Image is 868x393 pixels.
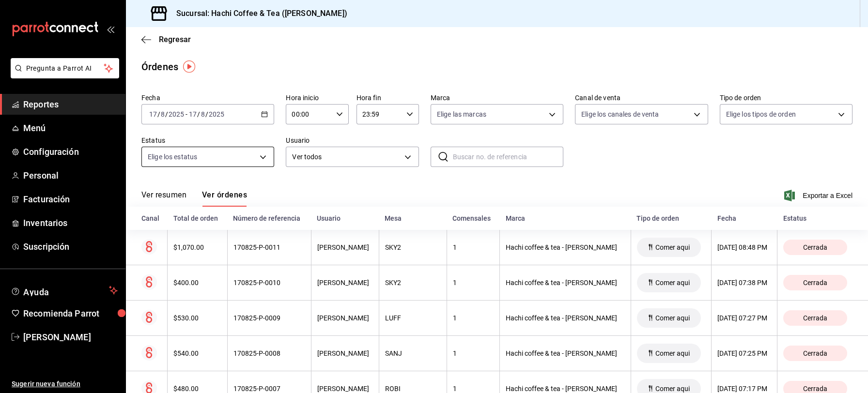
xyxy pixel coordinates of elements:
[148,152,197,162] span: Elige los estatus
[786,190,852,201] button: Exportar a Excel
[23,145,118,158] span: Configuración
[141,214,162,222] div: Canal
[168,110,185,118] input: ----
[581,109,659,119] span: Elige los canales de venta
[23,240,118,253] span: Suscripción
[506,385,625,393] div: Hachi coffee & tea - [PERSON_NAME]
[317,385,373,393] div: [PERSON_NAME]
[506,214,625,222] div: Marca
[717,314,771,322] div: [DATE] 07:27 PM
[186,110,187,118] span: -
[317,279,373,287] div: [PERSON_NAME]
[23,193,118,206] span: Facturación
[205,110,208,118] span: /
[452,214,494,222] div: Comensales
[506,243,625,251] div: Hachi coffee & tea - [PERSON_NAME]
[169,8,347,19] h3: Sucursal: Hachi Coffee & Tea ([PERSON_NAME])
[141,60,178,74] div: Órdenes
[453,314,494,322] div: 1
[453,385,494,393] div: 1
[233,279,305,287] div: 170825-P-0010
[385,214,441,222] div: Mesa
[202,190,247,207] button: Ver órdenes
[385,314,441,322] div: LUFF
[453,243,494,251] div: 1
[173,214,221,222] div: Total de orden
[717,385,771,393] div: [DATE] 07:17 PM
[636,214,706,222] div: Tipo de orden
[726,109,796,119] span: Elige los tipos de orden
[651,385,694,393] span: Comer aqui
[453,279,494,287] div: 1
[799,279,831,287] span: Cerrada
[720,94,852,101] label: Tipo de orden
[453,349,494,357] div: 1
[717,279,771,287] div: [DATE] 07:38 PM
[233,243,305,251] div: 170825-P-0011
[107,25,114,33] button: open_drawer_menu
[23,307,118,320] span: Recomienda Parrot
[292,152,401,162] span: Ver todos
[717,349,771,357] div: [DATE] 07:25 PM
[385,349,441,357] div: SANJ
[173,349,221,357] div: $540.00
[799,314,831,322] span: Cerrada
[173,279,221,287] div: $400.00
[651,243,694,251] span: Comer aqui
[385,279,441,287] div: SKY2
[141,137,274,144] label: Estatus
[11,58,119,78] button: Pregunta a Parrot AI
[799,243,831,251] span: Cerrada
[23,331,118,344] span: [PERSON_NAME]
[197,110,200,118] span: /
[141,94,274,101] label: Fecha
[165,110,168,118] span: /
[575,94,708,101] label: Canal de venta
[651,349,694,357] span: Comer aqui
[286,94,348,101] label: Hora inicio
[173,243,221,251] div: $1,070.00
[385,385,441,393] div: ROBI
[233,349,305,357] div: 170825-P-0008
[356,94,419,101] label: Hora fin
[141,190,247,207] div: navigation tabs
[799,385,831,393] span: Cerrada
[23,285,105,296] span: Ayuda
[23,169,118,182] span: Personal
[201,110,205,118] input: --
[431,94,563,101] label: Marca
[141,35,191,44] button: Regresar
[317,214,373,222] div: Usuario
[506,279,625,287] div: Hachi coffee & tea - [PERSON_NAME]
[651,279,694,287] span: Comer aqui
[717,243,771,251] div: [DATE] 08:48 PM
[317,314,373,322] div: [PERSON_NAME]
[233,385,305,393] div: 170825-P-0007
[23,216,118,229] span: Inventarios
[317,349,373,357] div: [PERSON_NAME]
[651,314,694,322] span: Comer aqui
[26,63,104,74] span: Pregunta a Parrot AI
[183,60,195,73] img: Tooltip marker
[12,379,118,389] span: Sugerir nueva función
[233,314,305,322] div: 170825-P-0009
[317,243,373,251] div: [PERSON_NAME]
[506,314,625,322] div: Hachi coffee & tea - [PERSON_NAME]
[173,314,221,322] div: $530.00
[149,110,157,118] input: --
[453,147,563,166] input: Buscar no. de referencia
[173,385,221,393] div: $480.00
[233,214,305,222] div: Número de referencia
[506,349,625,357] div: Hachi coffee & tea - [PERSON_NAME]
[717,214,772,222] div: Fecha
[799,349,831,357] span: Cerrada
[286,137,418,144] label: Usuario
[208,110,225,118] input: ----
[783,214,852,222] div: Estatus
[23,121,118,135] span: Menú
[157,110,160,118] span: /
[141,190,186,207] button: Ver resumen
[437,109,486,119] span: Elige las marcas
